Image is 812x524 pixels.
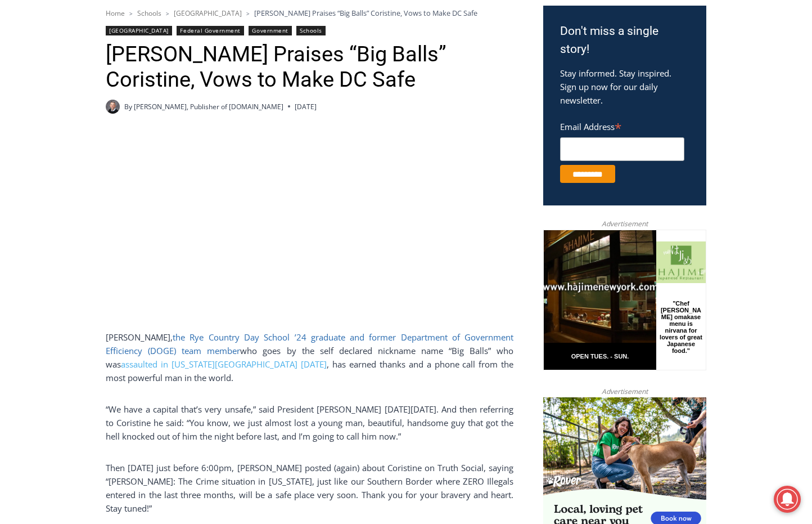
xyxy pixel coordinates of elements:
[3,116,110,159] span: Open Tues. - Sun. [PHONE_NUMBER]
[129,10,133,17] span: >
[134,102,283,111] a: [PERSON_NAME], Publisher of [DOMAIN_NAME]
[166,10,169,17] span: >
[560,23,689,58] h3: Don't miss a single story!
[106,330,513,384] p: [PERSON_NAME], who goes by the self declared nickname name “Big Balls” who was , has earned thank...
[342,12,391,43] h4: Book [PERSON_NAME]'s Good Humor for Your Event
[124,101,132,112] span: By
[334,3,406,51] a: Book [PERSON_NAME]'s Good Humor for Your Event
[174,8,242,18] a: [GEOGRAPHIC_DATA]
[106,402,513,443] p: “We have a capital that’s very unsafe,” said President [PERSON_NAME] [DATE][DATE]. And then refer...
[560,115,684,136] label: Email Address
[246,10,250,17] span: >
[1,113,113,140] a: Open Tues. - Sun. [PHONE_NUMBER]
[137,8,161,18] a: Schools
[121,359,327,370] a: assaulted in [US_STATE][GEOGRAPHIC_DATA] [DATE]
[270,109,545,140] a: Intern @ [DOMAIN_NAME]
[177,26,243,35] a: Federal Government
[295,101,317,112] time: [DATE]
[249,26,291,35] a: Government
[106,8,125,18] a: Home
[254,8,477,18] span: [PERSON_NAME] Praises “Big Balls” Coristine, Vows to Make DC Safe
[560,66,689,107] p: Stay informed. Stay inspired. Sign up now for our daily newsletter.
[106,132,421,309] iframe: YouTube video player
[106,42,513,93] h1: [PERSON_NAME] Praises “Big Balls” Coristine, Vows to Make DC Safe
[115,70,160,135] div: "Chef [PERSON_NAME] omakase menu is nirvana for lovers of great Japanese food."
[284,1,531,109] div: Apply Now <> summer and RHS senior internships available
[296,26,326,35] a: Schools
[106,100,120,114] a: Author image
[106,7,513,19] nav: Breadcrumbs
[74,20,278,31] div: Birthdays, Graduations, Any Private Event
[106,332,513,356] a: the Rye Country Day School ’24 graduate and former Department of Government Efficiency (DOGE) tea...
[294,112,521,137] span: Intern @ [DOMAIN_NAME]
[590,386,659,397] span: Advertisement
[106,461,513,515] p: Then [DATE] just before 6:00pm, [PERSON_NAME] posted (again) about Coristine on Truth Social, say...
[590,218,659,229] span: Advertisement
[106,26,172,35] a: [GEOGRAPHIC_DATA]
